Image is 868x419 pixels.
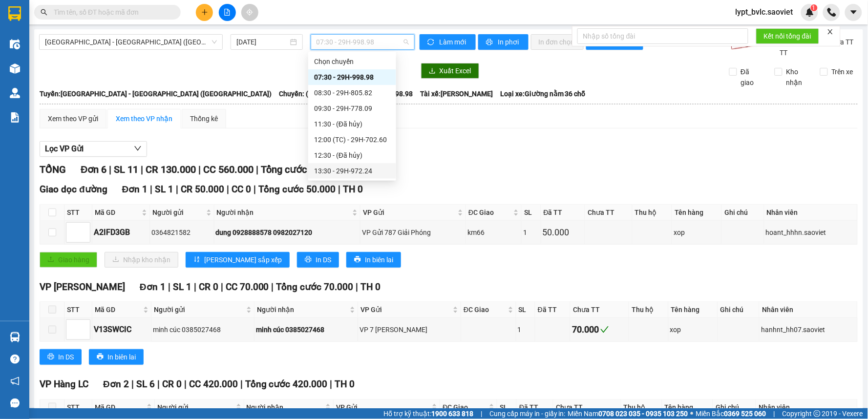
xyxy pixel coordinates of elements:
th: Chưa TT [553,399,621,416]
button: file-add [219,4,236,21]
span: search [41,9,47,16]
span: Người nhận [247,402,324,413]
td: VP Gửi 787 Giải Phóng [360,221,466,244]
th: Đã TT [517,399,553,416]
span: printer [47,353,54,361]
button: Kết nối tổng đài [756,28,819,44]
th: Tên hàng [669,302,718,318]
span: | [141,164,143,175]
button: aim [241,4,258,21]
span: | [272,281,274,293]
span: | [194,281,196,293]
span: | [168,281,170,293]
span: | [176,184,178,195]
span: 1 [812,4,816,11]
span: Người gửi [154,304,244,315]
span: TH 0 [343,184,363,195]
button: downloadNhập kho nhận [105,252,178,268]
span: | [227,184,229,195]
button: In đơn chọn [531,34,584,50]
div: Chọn chuyến [308,54,396,69]
span: Mã GD [95,402,145,413]
div: 1 [523,227,539,238]
span: | [109,164,111,175]
span: printer [97,353,104,361]
span: Tổng cước 420.000 [245,378,328,390]
span: CC 560.000 [203,164,254,175]
th: Nhân viên [760,302,858,318]
div: minh cúc 0385027468 [256,324,356,335]
span: Người gửi [157,402,233,413]
img: warehouse-icon [10,39,20,49]
div: 09:30 - 29H-778.09 [314,103,390,114]
span: | [221,281,223,293]
span: TH 0 [361,281,381,293]
input: Nhập số tổng đài [577,28,748,44]
span: Kho nhận [783,66,813,88]
img: icon-new-feature [805,8,814,17]
span: notification [10,377,20,386]
span: Miền Nam [568,408,688,419]
div: Thống kê [190,113,218,124]
th: SL [497,399,517,416]
div: 50.000 [543,226,584,239]
span: Người nhận [217,207,350,218]
span: Làm mới [440,37,468,47]
span: download [429,67,436,75]
span: CR 50.000 [181,184,224,195]
div: km66 [467,227,520,238]
span: | [256,164,258,175]
button: printerIn phơi [478,34,529,50]
span: Đơn 2 [103,378,129,390]
span: CR 130.000 [146,164,196,175]
strong: 0369 525 060 [724,410,766,418]
span: | [157,378,160,390]
th: Chưa TT [571,302,629,318]
div: 13:30 - 29H-972.24 [314,166,390,176]
span: | [184,378,187,390]
span: SL 6 [136,378,155,390]
th: Tên hàng [672,205,722,221]
span: | [150,184,152,195]
span: SL 1 [155,184,173,195]
button: sort-ascending[PERSON_NAME] sắp xếp [186,252,290,268]
button: uploadGiao hàng [40,252,97,268]
th: STT [64,205,92,221]
img: phone-icon [827,8,836,17]
span: Cung cấp máy in - giấy in: [489,408,566,419]
span: In biên lai [107,352,136,362]
span: caret-down [849,8,858,17]
span: | [356,281,359,293]
div: Xem theo VP nhận [116,113,172,124]
th: STT [64,399,92,416]
button: printerIn DS [297,252,339,268]
div: Chọn chuyến [314,56,390,67]
span: Tổng cước 70.000 [276,281,354,293]
div: 0364821582 [151,227,212,238]
span: close [827,28,834,35]
th: Thu hộ [621,399,662,416]
td: VP 7 Phạm Văn Đồng [358,318,461,341]
div: dung 0928888578 0982027120 [216,227,359,238]
button: downloadXuất Excel [421,63,479,79]
span: lypt_bvlc.saoviet [728,6,801,18]
div: hoant_hhhn.saoviet [766,227,856,238]
span: ĐC Giao [464,304,506,315]
span: Mã GD [95,304,141,315]
span: 07:30 - 29H-998.98 [317,35,409,49]
button: Lọc VP Gửi [40,141,147,157]
span: [PERSON_NAME] sắp xếp [204,254,282,265]
div: V13SWCIC [94,323,149,335]
span: ĐC Giao [468,207,511,218]
th: Thu hộ [633,205,673,221]
span: VP [PERSON_NAME] [40,281,125,293]
div: VP Gửi 787 Giải Phóng [362,227,464,238]
span: In phơi [498,37,521,47]
button: printerIn DS [40,349,82,365]
span: Tài xế: [PERSON_NAME] [420,88,493,99]
img: warehouse-icon [10,332,20,342]
span: CR 0 [199,281,218,293]
th: Ghi chú [718,302,760,318]
th: Ghi chú [722,205,764,221]
img: solution-icon [10,112,20,123]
